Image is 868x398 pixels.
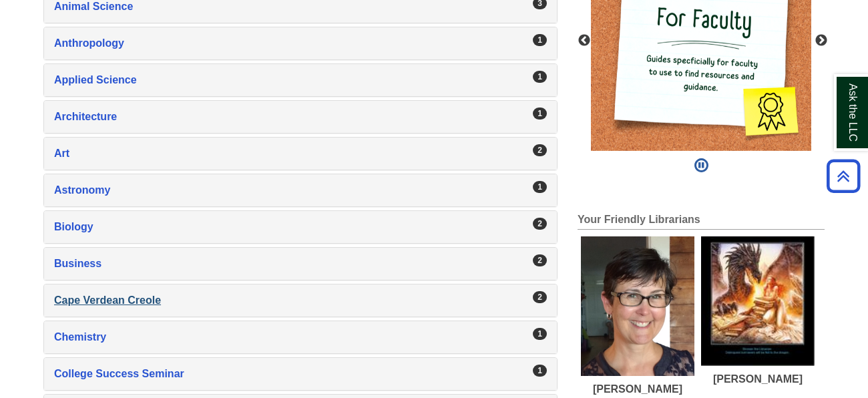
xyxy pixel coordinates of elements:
[533,291,547,303] div: 2
[533,254,547,266] div: 2
[578,34,591,47] button: Previous
[701,236,815,366] img: Melanie Johnson's picture
[578,214,825,230] h2: Your Friendly Librarians
[54,144,547,163] a: Art
[54,291,547,310] a: Cape Verdean Creole
[54,71,547,89] a: Applied Science
[581,236,694,395] a: Laura Hogan's picture[PERSON_NAME]
[581,236,694,376] img: Laura Hogan's picture
[701,236,815,385] a: Melanie Johnson's picture[PERSON_NAME]
[815,34,828,47] button: Next
[533,181,547,193] div: 1
[533,71,547,83] div: 1
[54,328,547,347] a: Chemistry
[54,34,547,53] a: Anthropology
[54,365,547,383] a: College Success Seminar
[690,151,712,180] button: Pause
[533,144,547,156] div: 2
[533,108,547,120] div: 1
[54,181,547,200] a: Astronomy
[54,108,547,126] a: Architecture
[701,373,815,385] div: [PERSON_NAME]
[533,328,547,340] div: 1
[533,365,547,377] div: 1
[533,34,547,46] div: 1
[533,218,547,230] div: 2
[54,218,547,236] a: Biology
[822,167,865,185] a: Back to Top
[581,383,694,395] div: [PERSON_NAME]
[54,254,547,273] a: Business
